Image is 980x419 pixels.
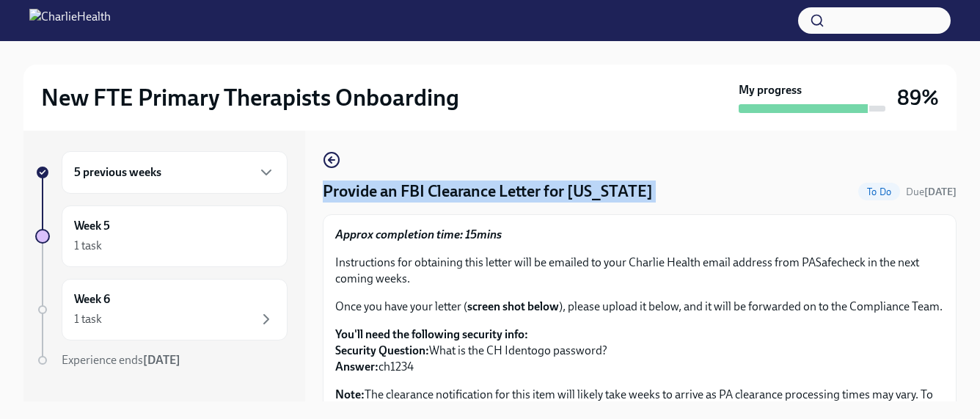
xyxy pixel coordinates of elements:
[335,227,502,241] strong: Approx completion time: 15mins
[41,83,459,112] h2: New FTE Primary Therapists Onboarding
[29,9,111,32] img: CharlieHealth
[335,255,944,287] p: Instructions for obtaining this letter will be emailed to your Charlie Health email address from ...
[906,185,957,199] span: September 25th, 2025 10:00
[35,205,288,267] a: Week 51 task
[35,279,288,340] a: Week 61 task
[335,360,379,374] strong: Answer:
[897,84,939,111] h3: 89%
[143,353,180,367] strong: [DATE]
[906,186,957,198] span: Due
[335,387,365,401] strong: Note:
[467,299,559,313] strong: screen shot below
[74,164,161,181] h6: 5 previous weeks
[74,238,102,254] div: 1 task
[74,311,102,327] div: 1 task
[74,218,110,234] h6: Week 5
[323,181,653,203] h4: Provide an FBI Clearance Letter for [US_STATE]
[335,299,944,315] p: Once you have your letter ( ), please upload it below, and it will be forwarded on to the Complia...
[858,186,900,197] span: To Do
[335,343,429,357] strong: Security Question:
[924,186,957,198] strong: [DATE]
[62,151,288,194] div: 5 previous weeks
[335,327,528,341] strong: You'll need the following security info:
[74,291,110,307] h6: Week 6
[739,82,802,98] strong: My progress
[335,327,944,375] p: What is the CH Identogo password? ch1234
[62,353,180,367] span: Experience ends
